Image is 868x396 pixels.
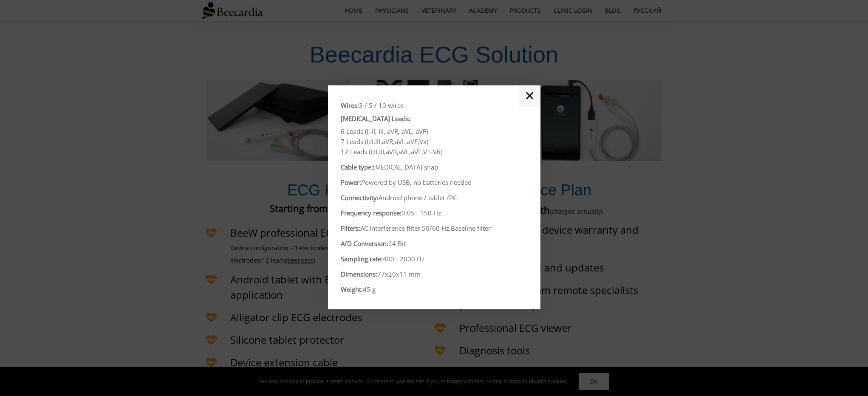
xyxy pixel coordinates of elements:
span: Cable type: [341,163,373,171]
span: Android phone / tablet / [379,193,449,202]
span: 45 g [363,285,376,294]
span: Baseline filter [451,224,491,232]
span: [MEDICAL_DATA] Leads: [341,114,410,123]
span: 6 Leads (I, II, III, aVR, aVL, aVF) [341,127,428,136]
span: [MEDICAL_DATA] snap [373,163,438,171]
span: 24 Bit [388,239,406,248]
span: 12 Leads (I,II,III,aVR,aVL,aVF,V1-V6) [341,147,442,156]
span: A/D Conversion: [341,239,388,248]
span: Weight: [341,285,363,294]
span: Sampling rate: [341,255,383,263]
a: ✕ [519,85,540,107]
span: 7 Leads (I,II,III,aVR,aVL,aVF,Vx) [341,137,428,146]
span: o batteries needed [417,178,472,187]
span: Powered by USB, n [361,178,417,187]
span: Filters: [341,224,360,232]
span: PC [449,193,457,202]
span: 400 - 2000 Hz [383,255,424,263]
span: 0.05 - 150 Hz [401,209,441,217]
span: 77x20x11 mm [377,270,421,278]
span: Wires: [341,101,359,110]
span: Dimensions: [341,270,377,278]
span: 3 / 5 / 10 wires [359,101,404,110]
span: Power: [341,178,361,187]
span: Connectivity: [341,193,379,202]
span: Frequency response: [341,209,401,217]
span: AC interference filter 50/60 Hz, [360,224,451,232]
